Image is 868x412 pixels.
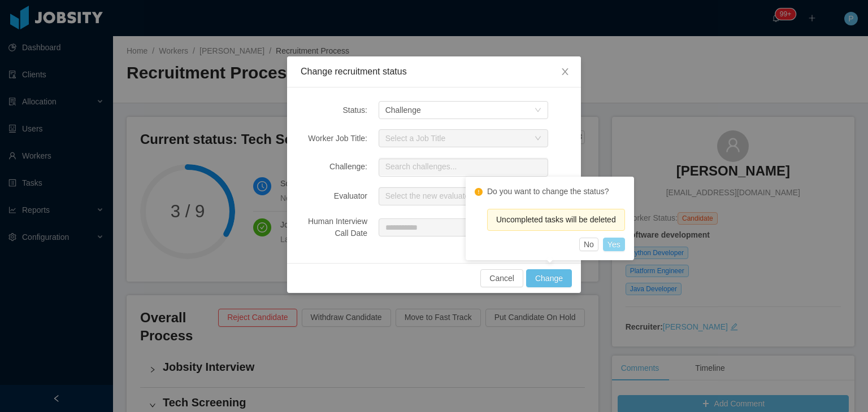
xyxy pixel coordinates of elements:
div: Worker Job Title: [301,133,367,144]
div: Human Interview Call Date [301,216,367,239]
i: icon: down [535,107,541,115]
text: Do you want to change the status? [487,187,609,196]
button: Close [549,56,581,88]
button: No [579,238,598,251]
button: Change [526,269,572,287]
div: Challenge: [301,161,367,173]
div: Evaluator [301,190,367,202]
button: Cancel [480,269,523,287]
i: icon: down [535,135,541,143]
i: icon: exclamation-circle [475,188,483,196]
div: Status: [301,104,367,116]
div: Change recruitment status [301,65,567,78]
span: Uncompleted tasks will be deleted [496,215,616,224]
div: Select a Job Title [385,133,529,144]
button: Yes [603,238,625,251]
div: Challenge [385,102,421,119]
i: icon: close [561,67,570,76]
